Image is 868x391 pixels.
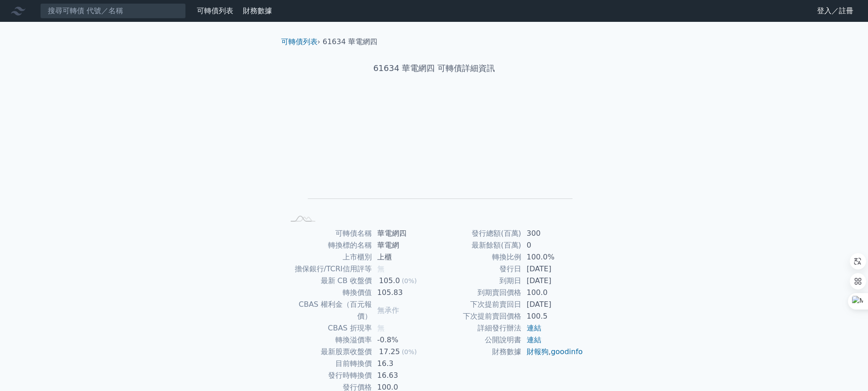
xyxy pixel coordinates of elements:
td: 發行總額(百萬) [434,228,521,239]
td: [DATE] [521,275,584,287]
td: [DATE] [521,299,584,310]
td: [DATE] [521,263,584,275]
td: CBAS 權利金（百元報價） [285,299,372,322]
td: -0.8% [372,334,434,346]
td: 最新股票收盤價 [285,346,372,358]
td: 上櫃 [372,251,434,263]
td: 可轉債名稱 [285,228,372,239]
td: 公開說明書 [434,334,521,346]
td: 上市櫃別 [285,251,372,263]
td: 發行日 [434,263,521,275]
td: 300 [521,228,584,239]
input: 搜尋可轉債 代號／名稱 [40,3,186,19]
td: 到期日 [434,275,521,287]
td: 105.83 [372,287,434,299]
td: 最新餘額(百萬) [434,239,521,251]
a: goodinfo [551,347,583,356]
g: Chart [299,103,573,212]
a: 財務數據 [243,6,272,15]
span: (0%) [402,348,417,355]
li: › [281,36,320,47]
h1: 61634 華電網四 可轉債詳細資訊 [274,62,595,75]
td: CBAS 折現率 [285,322,372,334]
a: 財報狗 [527,347,549,356]
td: 華電網四 [372,228,434,239]
div: 105.0 [377,275,402,287]
td: 100.5 [521,310,584,322]
td: 目前轉換價 [285,358,372,370]
td: 到期賣回價格 [434,287,521,299]
td: 財務數據 [434,346,521,358]
td: 發行時轉換價 [285,370,372,381]
td: 下次提前賣回價格 [434,310,521,322]
td: 100.0 [521,287,584,299]
td: 轉換價值 [285,287,372,299]
td: 16.63 [372,370,434,381]
td: 0 [521,239,584,251]
iframe: Chat Widget [822,347,868,391]
div: 17.25 [377,346,402,358]
span: 無承作 [377,306,399,315]
td: 最新 CB 收盤價 [285,275,372,287]
span: 無 [377,264,385,273]
a: 可轉債列表 [197,6,233,15]
li: 61634 華電網四 [323,36,377,47]
span: (0%) [402,277,417,284]
td: , [521,346,584,358]
td: 轉換比例 [434,251,521,263]
td: 轉換標的名稱 [285,239,372,251]
a: 可轉債列表 [281,37,318,46]
span: 無 [377,324,385,332]
td: 擔保銀行/TCRI信用評等 [285,263,372,275]
div: 聊天小工具 [822,347,868,391]
a: 連結 [527,335,541,344]
td: 華電網 [372,239,434,251]
td: 100.0% [521,251,584,263]
td: 16.3 [372,358,434,370]
td: 下次提前賣回日 [434,299,521,310]
a: 連結 [527,324,541,332]
a: 登入／註冊 [810,4,861,18]
td: 詳細發行辦法 [434,322,521,334]
td: 轉換溢價率 [285,334,372,346]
